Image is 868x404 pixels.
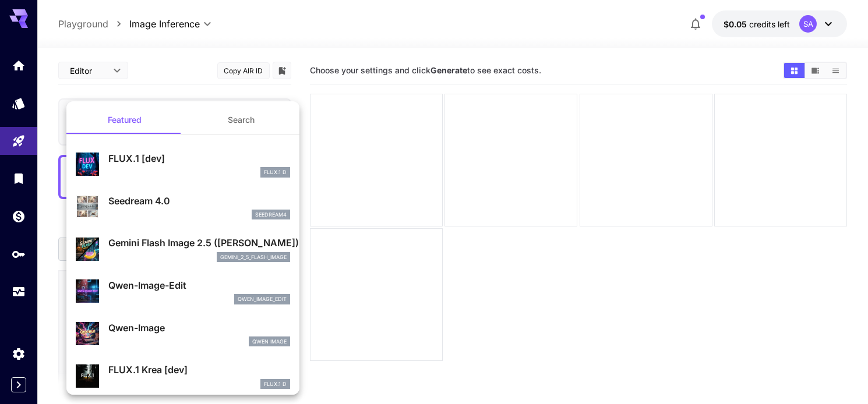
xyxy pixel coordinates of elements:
[76,147,290,182] div: FLUX.1 [dev]FLUX.1 D
[255,211,287,219] p: seedream4
[108,278,290,292] p: Qwen-Image-Edit
[108,151,290,165] p: FLUX.1 [dev]
[108,236,290,250] p: Gemini Flash Image 2.5 ([PERSON_NAME])
[264,380,287,388] p: FLUX.1 D
[264,168,287,176] p: FLUX.1 D
[66,106,183,134] button: Featured
[76,358,290,394] div: FLUX.1 Krea [dev]FLUX.1 D
[108,321,290,335] p: Qwen-Image
[252,338,287,346] p: Qwen Image
[108,363,290,377] p: FLUX.1 Krea [dev]
[76,316,290,352] div: Qwen-ImageQwen Image
[238,295,287,303] p: qwen_image_edit
[76,274,290,309] div: Qwen-Image-Editqwen_image_edit
[76,231,290,267] div: Gemini Flash Image 2.5 ([PERSON_NAME])gemini_2_5_flash_image
[108,194,290,208] p: Seedream 4.0
[183,106,299,134] button: Search
[220,253,287,261] p: gemini_2_5_flash_image
[76,189,290,225] div: Seedream 4.0seedream4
